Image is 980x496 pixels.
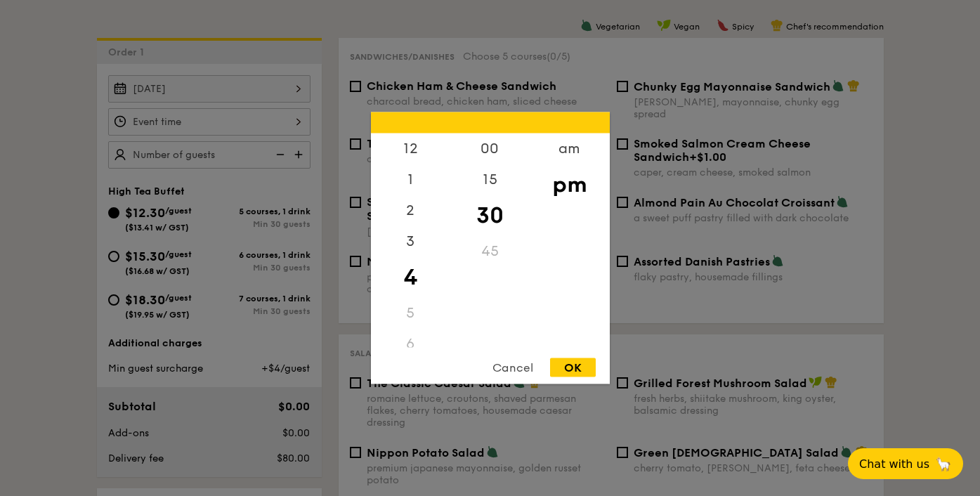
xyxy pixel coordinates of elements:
div: 2 [371,195,450,226]
div: 3 [371,226,450,257]
div: 6 [371,329,450,360]
span: 🦙 [935,456,952,472]
div: pm [530,164,609,205]
div: 1 [371,164,450,195]
div: 00 [450,133,530,164]
div: OK [550,358,596,377]
div: 4 [371,257,450,298]
div: 5 [371,298,450,329]
div: 12 [371,133,450,164]
div: 30 [450,195,530,236]
span: Chat with us [859,457,929,471]
div: 45 [450,236,530,267]
div: Cancel [478,358,547,377]
div: 15 [450,164,530,195]
button: Chat with us🦙 [848,448,963,479]
div: am [530,133,609,164]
